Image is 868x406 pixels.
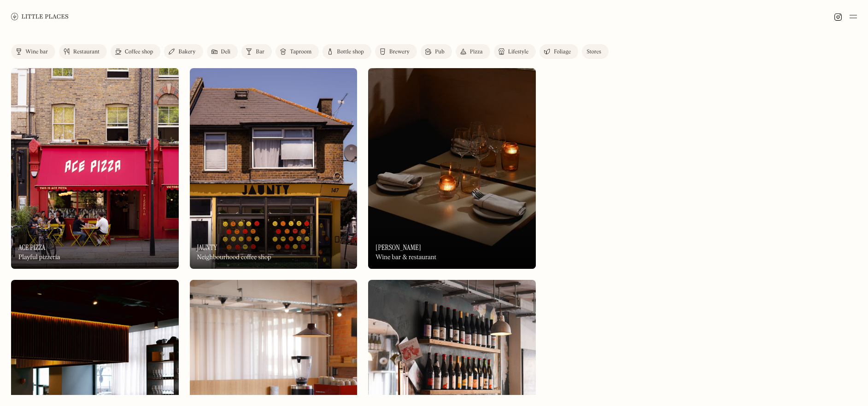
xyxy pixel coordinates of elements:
h3: Jaunty [197,243,217,252]
h3: Ace Pizza [18,243,46,252]
div: Wine bar & restaurant [375,254,436,261]
a: Brewery [375,44,417,59]
div: Lifestyle [508,49,528,55]
a: Bottle shop [323,44,371,59]
a: Bakery [164,44,203,59]
div: Foliage [554,49,571,55]
a: Wine bar [11,44,55,59]
div: Coffee shop [125,49,153,55]
div: Playful pizzeria [18,254,60,261]
div: Restaurant [73,49,100,55]
div: Bakery [178,49,195,55]
div: Wine bar [25,49,48,55]
a: Pub [421,44,452,59]
img: Jaunty [190,68,358,269]
div: Neighbourhood coffee shop [197,254,271,261]
a: LunaLuna[PERSON_NAME]Wine bar & restaurant [368,68,536,269]
div: Deli [221,49,231,55]
h3: [PERSON_NAME] [375,243,421,252]
img: Ace Pizza [11,68,179,269]
a: Bar [241,44,272,59]
div: Stores [586,49,601,55]
div: Pub [435,49,445,55]
div: Pizza [470,49,483,55]
a: Deli [207,44,238,59]
a: Foliage [540,44,578,59]
div: Taproom [290,49,311,55]
a: JauntyJauntyJauntyNeighbourhood coffee shop [190,68,358,269]
div: Bar [256,49,264,55]
div: Brewery [389,49,410,55]
img: Luna [368,68,536,269]
a: Coffee shop [111,44,160,59]
div: Bottle shop [337,49,364,55]
a: Lifestyle [494,44,536,59]
a: Pizza [456,44,490,59]
a: Stores [582,44,609,59]
a: Taproom [276,44,319,59]
a: Ace PizzaAce PizzaAce PizzaPlayful pizzeria [11,68,179,269]
a: Restaurant [59,44,107,59]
